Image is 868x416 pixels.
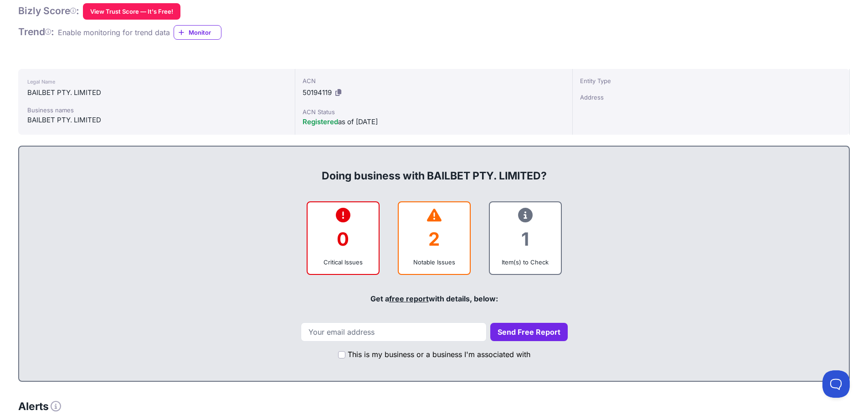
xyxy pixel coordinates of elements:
a: free report [389,294,429,303]
div: Doing business with BAILBET PTY. LIMITED? [28,154,840,183]
div: ACN [303,76,565,85]
span: 50194119 [303,88,332,97]
div: Enable monitoring for trend data [58,27,170,38]
div: Critical Issues [315,258,371,267]
div: Notable Issues [406,258,462,267]
div: Address [580,93,842,102]
h3: Alerts [18,400,61,413]
div: 0 [315,221,371,258]
h1: Bizly Score : [18,5,79,17]
span: Monitor [189,28,221,37]
div: Entity Type [580,76,842,85]
input: Your email address [301,322,487,342]
div: as of [DATE] [303,116,565,127]
div: 1 [497,221,554,258]
span: Get a with details, below: [370,294,498,303]
div: BAILBET PTY. LIMITED [27,87,286,98]
span: Registered [303,117,338,126]
iframe: Toggle Customer Support [822,370,850,398]
div: Item(s) to Check [497,258,554,267]
button: Send Free Report [490,323,568,341]
button: View Trust Score — It's Free! [83,3,180,20]
div: Legal Name [27,76,286,87]
div: BAILBET PTY. LIMITED [27,115,286,126]
div: Business names [27,105,286,115]
div: 2 [406,221,462,258]
div: ACN Status [303,107,565,116]
span: Trend : [18,26,54,37]
label: This is my business or a business I'm associated with [348,349,530,360]
a: Monitor [174,25,221,40]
